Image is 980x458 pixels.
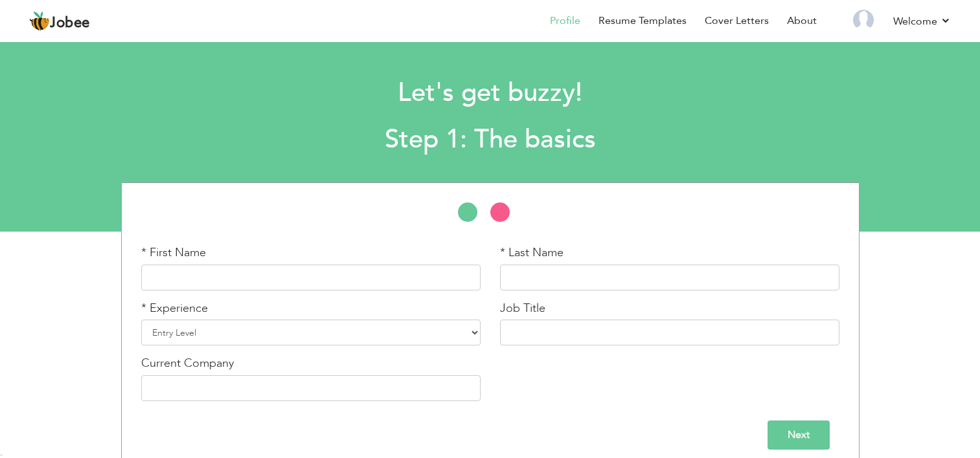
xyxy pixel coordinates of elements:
h1: Let's get buzzy! [132,76,848,110]
img: jobee.io [29,11,50,32]
a: Jobee [29,11,90,32]
label: * Experience [141,300,208,317]
a: Resume Templates [598,14,687,28]
label: Job Title [500,300,545,317]
img: Profile Img [853,10,874,30]
label: * Last Name [500,245,564,261]
a: Profile [550,14,580,28]
h2: Step 1: The basics [132,123,848,157]
input: Next [768,420,830,450]
label: * First Name [141,245,206,261]
a: Cover Letters [705,14,769,28]
a: About [787,14,817,28]
a: Welcome [893,14,951,29]
label: Current Company [141,355,234,372]
span: Jobee [50,16,90,30]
